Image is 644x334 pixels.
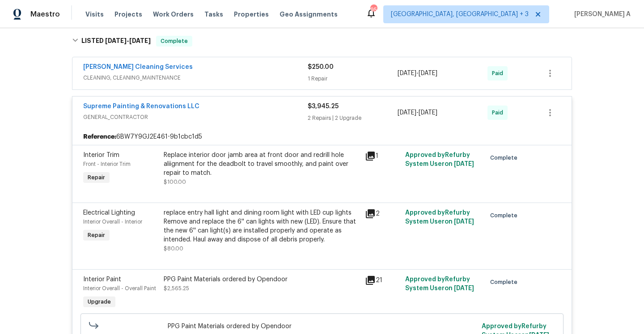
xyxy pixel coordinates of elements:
[405,152,474,167] span: Approved by Refurby System User on
[405,210,474,225] span: Approved by Refurby System User on
[454,161,474,167] span: [DATE]
[492,69,507,78] span: Paid
[157,37,191,46] span: Complete
[365,275,400,286] div: 21
[83,152,119,158] span: Interior Trim
[454,219,474,225] span: [DATE]
[83,103,199,110] a: Supreme Painting & Renovations LLC
[84,173,109,182] span: Repair
[365,208,400,219] div: 2
[398,108,437,117] span: -
[234,10,269,19] span: Properties
[105,38,151,44] span: -
[83,113,308,122] span: GENERAL_CONTRACTOR
[114,10,142,19] span: Projects
[84,231,109,240] span: Repair
[85,10,104,19] span: Visits
[83,73,308,82] span: CLEANING, CLEANING_MAINTENANCE
[30,10,60,19] span: Maestro
[164,151,360,178] div: Replace interior door jamb area at front door and redrill hole aliignment for the deadbolt to tra...
[83,276,121,283] span: Interior Paint
[391,10,529,19] span: [GEOGRAPHIC_DATA], [GEOGRAPHIC_DATA] + 3
[164,208,360,244] div: replace entry hall light and dining room light with LED cup lights Remove and replace the 6'' can...
[69,27,575,55] div: LISTED [DATE]-[DATE]Complete
[72,129,572,145] div: 6BW7Y9GJ2E461-9b1cbc1d5
[308,74,398,83] div: 1 Repair
[405,276,474,292] span: Approved by Refurby System User on
[398,69,437,78] span: -
[571,10,631,19] span: [PERSON_NAME] A
[164,286,189,291] span: $2,565.25
[365,151,400,161] div: 1
[398,110,416,116] span: [DATE]
[492,108,507,117] span: Paid
[370,5,377,14] div: 95
[204,11,223,17] span: Tasks
[168,322,477,331] span: PPG Paint Materials ordered by Opendoor
[308,64,334,70] span: $250.00
[129,38,151,44] span: [DATE]
[153,10,194,19] span: Work Orders
[280,10,338,19] span: Geo Assignments
[83,132,116,141] b: Reference:
[164,246,183,251] span: $80.00
[308,114,398,123] div: 2 Repairs | 2 Upgrade
[105,38,127,44] span: [DATE]
[164,179,186,185] span: $100.00
[83,286,156,291] span: Interior Overall - Overall Paint
[164,275,360,284] div: PPG Paint Materials ordered by Opendoor
[83,219,142,224] span: Interior Overall - Interior
[419,70,437,76] span: [DATE]
[490,278,521,287] span: Complete
[81,36,151,47] h6: LISTED
[454,285,474,292] span: [DATE]
[83,210,135,216] span: Electrical Lighting
[84,297,114,306] span: Upgrade
[83,161,131,167] span: Front - Interior Trim
[398,70,416,76] span: [DATE]
[83,64,193,70] a: [PERSON_NAME] Cleaning Services
[419,110,437,116] span: [DATE]
[308,103,339,110] span: $3,945.25
[490,211,521,220] span: Complete
[490,153,521,162] span: Complete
